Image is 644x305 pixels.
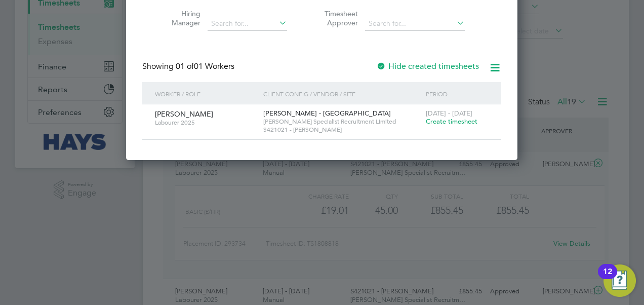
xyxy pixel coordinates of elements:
[312,9,358,27] label: Timesheet Approver
[263,109,391,118] span: [PERSON_NAME] - [GEOGRAPHIC_DATA]
[176,61,234,71] span: 01 Workers
[376,61,479,71] label: Hide created timesheets
[423,82,491,105] div: Period
[603,272,612,285] div: 12
[142,61,236,72] div: Showing
[263,118,421,126] span: [PERSON_NAME] Specialist Recruitment Limited
[155,9,200,27] label: Hiring Manager
[261,82,423,105] div: Client Config / Vendor / Site
[155,109,213,119] span: [PERSON_NAME]
[603,264,636,297] button: Open Resource Center, 12 new notifications
[208,17,287,31] input: Search for...
[176,61,194,71] span: 01 of
[263,126,421,134] span: S421021 - [PERSON_NAME]
[155,119,256,127] span: Labourer 2025
[426,117,477,126] span: Create timesheet
[365,17,465,31] input: Search for...
[152,82,261,105] div: Worker / Role
[426,109,472,118] span: [DATE] - [DATE]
